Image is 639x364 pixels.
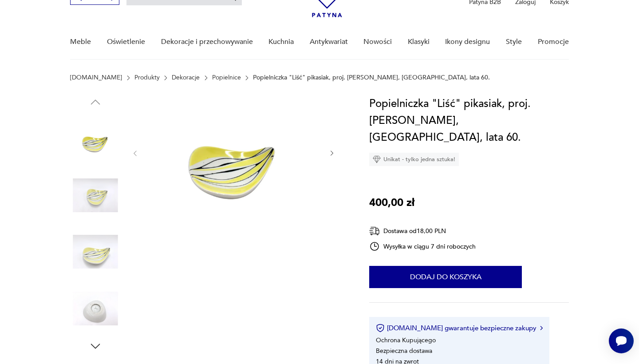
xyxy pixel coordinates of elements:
div: Unikat - tylko jedna sztuka! [369,153,459,166]
a: Popielnice [212,74,241,81]
img: Ikona dostawy [369,226,380,237]
img: Zdjęcie produktu Popielniczka "Liść" pikasiak, proj. D. Duszniak, Polska, lata 60. [70,226,121,277]
a: Oświetlenie [107,25,145,59]
button: [DOMAIN_NAME] gwarantuje bezpieczne zakupy [376,324,542,332]
a: Kuchnia [268,25,294,59]
a: Antykwariat [310,25,348,59]
img: Zdjęcie produktu Popielniczka "Liść" pikasiak, proj. D. Duszniak, Polska, lata 60. [70,113,121,164]
img: Zdjęcie produktu Popielniczka "Liść" pikasiak, proj. D. Duszniak, Polska, lata 60. [70,170,121,221]
a: Klasyki [408,25,430,59]
img: Zdjęcie produktu Popielniczka "Liść" pikasiak, proj. D. Duszniak, Polska, lata 60. [70,283,121,334]
button: Dodaj do koszyka [369,266,522,288]
img: Ikona strzałki w prawo [540,326,543,330]
a: Meble [70,25,91,59]
img: Zdjęcie produktu Popielniczka "Liść" pikasiak, proj. D. Duszniak, Polska, lata 60. [148,95,319,210]
a: Dekoracje [172,74,200,81]
div: Dostawa od 18,00 PLN [369,226,476,237]
a: Promocje [538,25,569,59]
p: 400,00 zł [369,194,414,211]
p: Popielniczka "Liść" pikasiak, proj. [PERSON_NAME], [GEOGRAPHIC_DATA], lata 60. [253,74,490,81]
li: Bezpieczna dostawa [376,347,432,355]
div: Wysyłka w ciągu 7 dni roboczych [369,241,476,252]
a: Style [506,25,522,59]
li: Ochrona Kupującego [376,336,436,344]
img: Ikona diamentu [373,155,381,163]
a: Dekoracje i przechowywanie [161,25,253,59]
a: Produkty [134,74,160,81]
img: Ikona certyfikatu [376,324,385,332]
h1: Popielniczka "Liść" pikasiak, proj. [PERSON_NAME], [GEOGRAPHIC_DATA], lata 60. [369,95,568,146]
a: Nowości [363,25,392,59]
a: Ikony designu [445,25,490,59]
a: [DOMAIN_NAME] [70,74,122,81]
iframe: Smartsupp widget button [609,328,634,353]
